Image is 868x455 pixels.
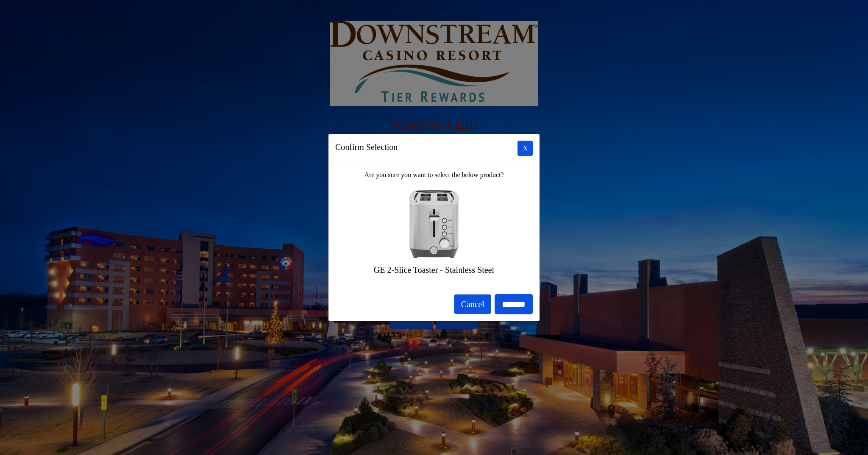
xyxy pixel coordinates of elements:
button: Close [517,141,533,156]
h5: Confirm Selection [335,141,398,153]
button: Cancel [454,294,491,314]
div: Are you sure you want to select the below product? [328,163,540,287]
h5: GE 2-Slice Toaster - Stainless Steel [335,265,533,275]
img: GE 2-Slice Toaster - Stainless Steel [400,190,468,258]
